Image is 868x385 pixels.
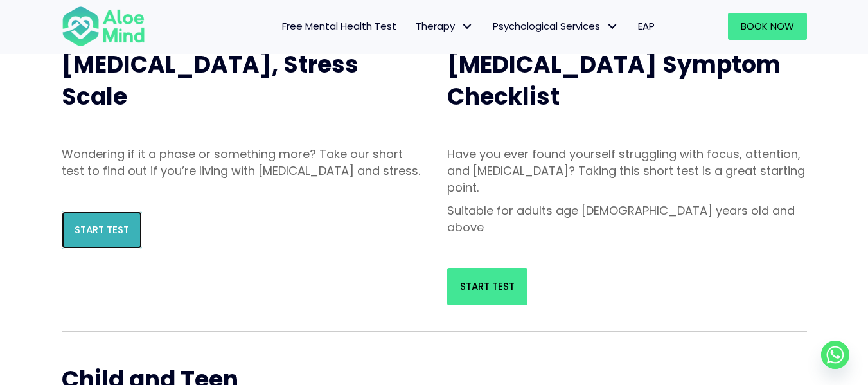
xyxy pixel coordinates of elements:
[741,19,794,33] span: Book Now
[62,5,145,48] img: Aloe mind Logo
[493,19,619,33] span: Psychological Services
[821,341,849,369] a: Whatsapp
[447,268,527,305] a: Start Test
[75,223,129,237] span: Start Test
[447,146,807,196] p: Have you ever found yourself struggling with focus, attention, and [MEDICAL_DATA]? Taking this sh...
[458,17,477,36] span: Therapy: submenu
[282,19,396,33] span: Free Mental Health Test
[162,13,664,40] nav: Menu
[406,13,483,40] a: TherapyTherapy: submenu
[447,202,807,236] p: Suitable for adults age [DEMOGRAPHIC_DATA] years old and above
[603,17,622,36] span: Psychological Services: submenu
[62,146,421,179] p: Wondering if it a phase or something more? Take our short test to find out if you’re living with ...
[272,13,406,40] a: Free Mental Health Test
[416,19,474,33] span: Therapy
[638,19,655,33] span: EAP
[728,13,807,40] a: Book Now
[628,13,664,40] a: EAP
[62,48,359,113] span: [MEDICAL_DATA], Stress Scale
[460,280,515,293] span: Start Test
[62,211,142,249] a: Start Test
[483,13,628,40] a: Psychological ServicesPsychological Services: submenu
[447,48,781,113] span: [MEDICAL_DATA] Symptom Checklist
